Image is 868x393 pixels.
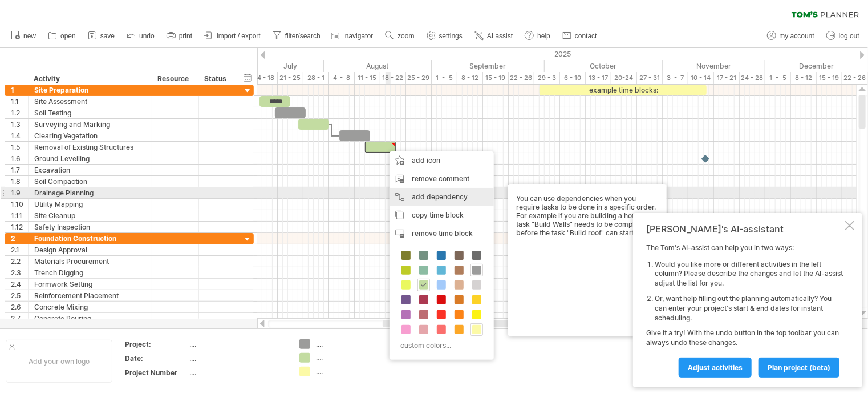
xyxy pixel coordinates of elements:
[139,32,155,40] span: undo
[285,32,321,40] span: filter/search
[11,199,28,210] div: 1.10
[324,60,432,72] div: August 2025
[522,29,554,43] a: help
[439,32,463,40] span: settings
[252,72,278,84] div: 14 - 18
[164,29,196,43] a: print
[34,210,146,221] div: Site Cleanup
[60,32,76,40] span: open
[537,32,550,40] span: help
[780,32,814,40] span: my account
[316,353,378,363] div: ....
[8,29,39,43] a: new
[11,256,28,267] div: 2.2
[646,243,843,377] div: The Tom's AI-assist can help you in two ways: Give it a try! With the undo button in the top tool...
[34,142,146,153] div: Removal of Existing Structures
[125,354,188,363] div: Date:
[34,165,146,175] div: Excavation
[11,222,28,232] div: 1.12
[34,313,146,324] div: Concrete Pouring
[270,29,324,43] a: filter/search
[34,96,146,107] div: Site Assessment
[85,29,118,43] a: save
[11,153,28,164] div: 1.6
[303,72,329,84] div: 28 - 1
[34,256,146,267] div: Materials Procurement
[663,72,688,84] div: 3 - 7
[355,72,380,84] div: 11 - 15
[11,290,28,301] div: 2.5
[412,211,464,219] span: copy time block
[45,29,79,43] a: open
[560,72,586,84] div: 6 - 10
[509,72,534,84] div: 22 - 26
[406,72,432,84] div: 25 - 29
[432,60,545,72] div: September 2025
[11,130,28,141] div: 1.4
[125,339,188,349] div: Project:
[768,363,830,372] span: plan project (beta)
[34,153,146,164] div: Ground Levelling
[345,32,373,40] span: navigator
[688,72,714,84] div: 10 - 14
[190,354,286,363] div: ....
[206,60,324,72] div: July 2025
[11,165,28,175] div: 1.7
[125,368,188,378] div: Project Number
[316,339,378,349] div: ....
[34,302,146,312] div: Concrete Mixing
[124,29,158,43] a: undo
[655,260,843,288] li: Would you like more or different activities in the left column? Please describe the changes and l...
[432,72,457,84] div: 1 - 5
[179,32,192,40] span: print
[11,187,28,198] div: 1.9
[842,72,868,84] div: 22 - 26
[390,188,494,206] div: add dependency
[11,119,28,130] div: 1.3
[11,313,28,324] div: 2.7
[34,199,146,210] div: Utility Mapping
[11,96,28,107] div: 1.1
[34,107,146,118] div: Soil Testing
[34,267,146,278] div: Trench Digging
[34,279,146,290] div: Formwork Setting
[23,32,36,40] span: new
[34,130,146,141] div: Clearing Vegetation
[329,72,355,84] div: 4 - 8
[157,73,192,85] div: Resource
[457,72,483,84] div: 8 - 12
[204,73,229,85] div: Status
[11,85,28,95] div: 1
[6,340,112,383] div: Add your own logo
[586,72,611,84] div: 13 - 17
[740,72,765,84] div: 24 - 28
[316,367,378,376] div: ....
[412,229,473,238] span: remove time block
[545,60,663,72] div: October 2025
[100,32,115,40] span: save
[190,339,286,349] div: ....
[34,233,146,244] div: Foundation Construction
[34,244,146,255] div: Design Approval
[487,32,513,40] span: AI assist
[791,72,817,84] div: 8 - 12
[11,233,28,244] div: 2
[34,85,146,95] div: Site Preparation
[765,72,791,84] div: 1 - 5
[824,29,863,43] a: log out
[11,267,28,278] div: 2.3
[11,279,28,290] div: 2.4
[390,170,494,188] div: remove comment
[714,72,740,84] div: 17 - 21
[11,244,28,255] div: 2.1
[575,32,597,40] span: contact
[559,29,601,43] a: contact
[472,29,516,43] a: AI assist
[655,294,843,323] li: Or, want help filling out the planning automatically? You can enter your project's start & end da...
[483,72,509,84] div: 15 - 19
[380,72,406,84] div: 18 - 22
[190,368,286,378] div: ....
[34,119,146,130] div: Surveying and Marking
[534,72,560,84] div: 29 - 3
[11,210,28,221] div: 1.11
